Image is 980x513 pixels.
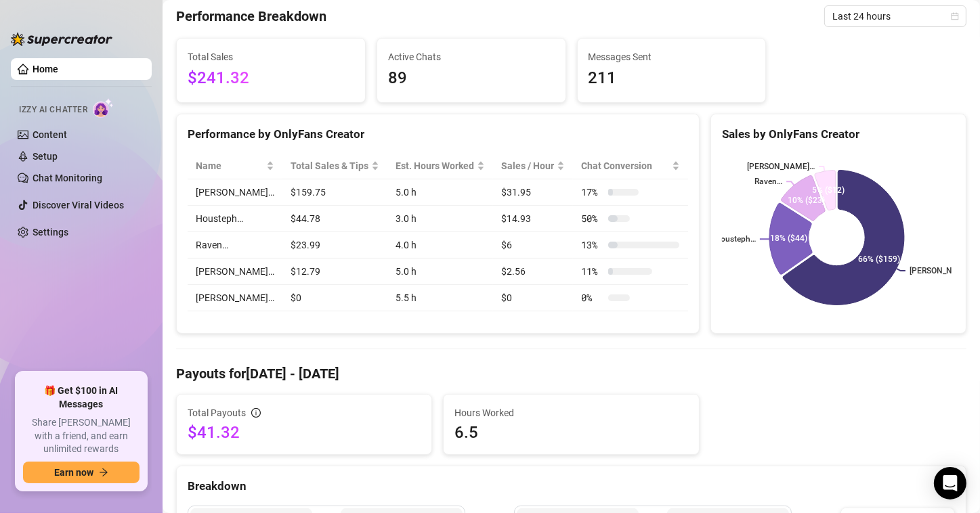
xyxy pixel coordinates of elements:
td: Raven… [188,232,282,259]
a: Setup [33,151,58,162]
span: info-circle [251,408,261,418]
td: 5.0 h [387,179,493,206]
td: $0 [493,285,573,311]
th: Name [188,153,282,179]
h4: Payouts for [DATE] - [DATE] [176,364,966,383]
span: Share [PERSON_NAME] with a friend, and earn unlimited rewards [23,416,140,456]
span: 17 % [581,185,603,200]
span: 0 % [581,290,603,305]
a: Home [33,64,58,74]
td: $12.79 [282,259,387,285]
span: Hours Worked [454,405,687,420]
span: 6.5 [454,422,687,443]
td: $31.95 [493,179,573,206]
span: arrow-right [99,468,108,477]
div: Open Intercom Messenger [934,467,966,499]
a: Content [33,129,67,140]
span: 13 % [581,238,603,252]
span: 50 % [581,211,603,226]
span: calendar [951,12,959,20]
span: Izzy AI Chatter [19,104,87,116]
td: Housteph… [188,206,282,232]
span: $241.32 [188,66,354,91]
span: Active Chats [388,49,555,64]
span: 🎁 Get $100 in AI Messages [23,384,140,411]
button: Earn nowarrow-right [23,462,140,483]
span: 211 [589,66,755,91]
td: [PERSON_NAME]… [188,285,282,311]
text: Raven… [754,177,782,187]
td: $23.99 [282,232,387,259]
th: Total Sales & Tips [282,153,387,179]
span: 11 % [581,264,603,279]
div: Est. Hours Worked [396,158,474,173]
span: Name [196,158,263,173]
td: $2.56 [493,259,573,285]
div: Breakdown [188,477,955,495]
td: [PERSON_NAME]… [188,179,282,206]
a: Settings [33,227,68,238]
td: $6 [493,232,573,259]
span: Total Payouts [188,405,246,420]
td: $44.78 [282,206,387,232]
text: Housteph… [715,235,756,244]
img: logo-BBDzfeDw.svg [11,32,112,46]
span: Earn now [54,467,93,478]
text: [PERSON_NAME]… [747,162,815,171]
td: 3.0 h [387,206,493,232]
td: 5.5 h [387,285,493,311]
a: Chat Monitoring [33,173,102,183]
text: [PERSON_NAME]… [910,266,977,275]
td: $14.93 [493,206,573,232]
span: Sales / Hour [501,158,554,173]
span: $41.32 [188,422,421,443]
span: Total Sales & Tips [291,158,368,173]
td: [PERSON_NAME]… [188,259,282,285]
td: 5.0 h [387,259,493,285]
span: 89 [388,66,555,91]
a: Discover Viral Videos [33,200,124,210]
td: $0 [282,285,387,311]
span: Total Sales [188,49,354,64]
div: Performance by OnlyFans Creator [188,125,688,143]
span: Messages Sent [589,49,755,64]
h4: Performance Breakdown [176,7,326,26]
th: Chat Conversion [573,153,687,179]
td: 4.0 h [387,232,493,259]
td: $159.75 [282,179,387,206]
span: Chat Conversion [581,158,668,173]
img: AI Chatter [93,98,114,118]
th: Sales / Hour [493,153,573,179]
span: Last 24 hours [832,6,958,26]
div: Sales by OnlyFans Creator [722,125,955,143]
